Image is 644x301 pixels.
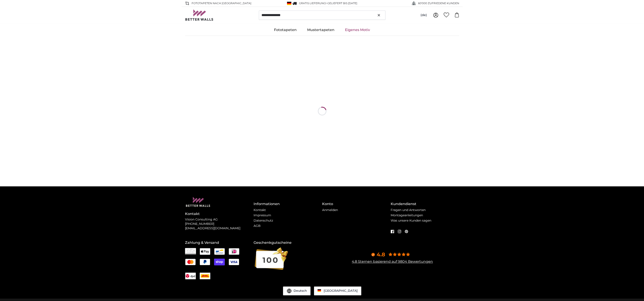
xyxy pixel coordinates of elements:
span: [GEOGRAPHIC_DATA] [324,289,358,293]
a: Impressum [254,213,271,217]
span: Geliefert bis [DATE] [327,2,357,5]
img: Deutschland [287,2,291,5]
button: (de) [417,11,430,19]
h4: Kundendienst [391,201,459,207]
h4: Zahlung & Versand [185,240,254,245]
a: Fragen und Antworten [391,208,426,212]
img: DPD [185,274,196,278]
a: Mustertapeten [302,24,340,36]
p: Vision Consulting AG [PHONE_NUMBER] [EMAIL_ADDRESS][DOMAIN_NAME] [185,217,254,231]
img: Betterwalls [185,9,214,21]
img: Deutschland [317,289,321,292]
a: Eigenes Motiv [340,24,375,36]
a: Fototapeten [269,24,302,36]
h4: Kontakt [185,211,254,217]
h4: Geschenkgutscheine [254,240,322,245]
a: Montageanleitungen [391,213,423,217]
h4: Konto [322,201,391,207]
span: - [326,2,357,5]
img: Rechnung [185,248,196,255]
a: Kontakt [254,208,266,212]
a: Anmelden [322,208,338,212]
a: AGB [254,224,261,228]
a: Deutschland [GEOGRAPHIC_DATA] [314,286,361,295]
img: DHL [200,274,210,278]
span: GRATIS Lieferung! [299,2,326,5]
a: Datenschutz [254,218,273,222]
button: Deutsch [283,286,310,295]
a: 4.8 Sternen basierend auf 9804 Bewertungen [352,259,433,264]
span: Deutsch [294,289,307,293]
span: Fototapeten nach [GEOGRAPHIC_DATA] [192,1,251,5]
span: 60'000 ZUFRIEDENE KUNDEN [418,1,459,5]
h4: Informationen [254,201,322,207]
a: Was unsere Kunden sagen [391,218,431,222]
